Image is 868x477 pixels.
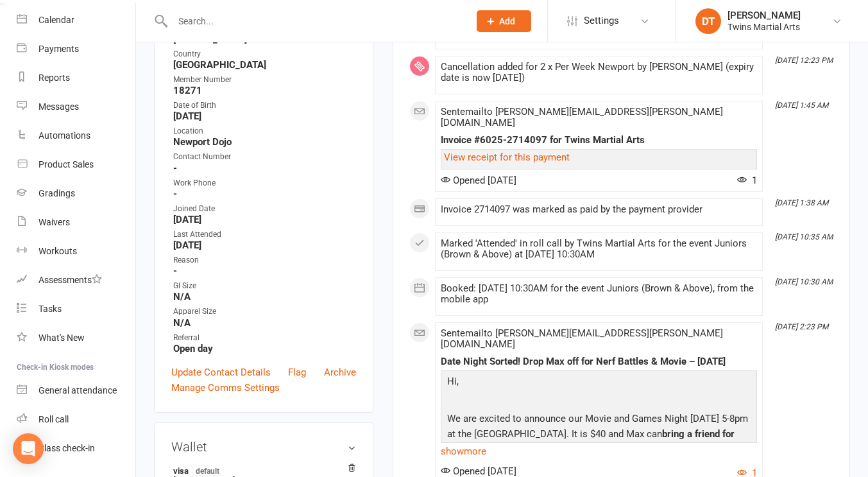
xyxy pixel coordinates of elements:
[38,44,79,54] div: Payments
[17,35,135,64] a: Payments
[173,343,356,354] strong: Open day
[173,214,356,225] strong: [DATE]
[775,56,833,65] i: [DATE] 12:23 PM
[17,405,135,434] a: Roll call
[38,304,62,314] div: Tasks
[441,135,757,146] div: Invoice #6025-2714097 for Twins Martial Arts
[173,48,356,60] div: Country
[38,73,70,83] div: Reports
[17,434,135,463] a: Class kiosk mode
[38,275,102,285] div: Assessments
[17,6,135,35] a: Calendar
[38,333,85,343] div: What's New
[173,177,356,189] div: Work Phone
[17,266,135,295] a: Assessments
[173,188,356,200] strong: -
[775,101,828,110] i: [DATE] 1:45 AM
[173,59,356,71] strong: [GEOGRAPHIC_DATA]
[441,175,516,186] span: Opened [DATE]
[728,21,801,33] div: Twins Martial Arts
[288,365,306,380] a: Flag
[171,365,271,380] a: Update Contact Details
[17,179,135,208] a: Gradings
[444,374,754,392] p: Hi,
[324,365,356,380] a: Archive
[441,62,757,83] div: Cancellation added for 2 x Per Week Newport by [PERSON_NAME] (expiry date is now [DATE])
[17,237,135,266] a: Workouts
[499,16,515,26] span: Add
[695,8,721,34] div: DT
[173,162,356,174] strong: -
[173,203,356,215] div: Joined Date
[584,6,619,35] span: Settings
[17,150,135,179] a: Product Sales
[441,442,757,460] a: show more
[38,443,95,453] div: Class check-in
[477,10,531,32] button: Add
[173,229,356,241] div: Last Attended
[38,130,90,141] div: Automations
[38,385,117,395] div: General attendance
[775,322,828,331] i: [DATE] 2:23 PM
[17,208,135,237] a: Waivers
[38,101,79,112] div: Messages
[17,64,135,92] a: Reports
[444,411,754,460] p: We are excited to announce our Movie and Games Night [DATE] 5-8pm at the [GEOGRAPHIC_DATA]. It is...
[173,291,356,302] strong: N/A
[38,246,77,256] div: Workouts
[444,152,570,163] a: View receipt for this payment
[173,151,356,163] div: Contact Number
[775,277,833,286] i: [DATE] 10:30 AM
[441,465,516,477] span: Opened [DATE]
[441,204,757,215] div: Invoice 2714097 was marked as paid by the payment provider
[171,380,280,395] a: Manage Comms Settings
[441,106,723,128] span: Sent email to [PERSON_NAME][EMAIL_ADDRESS][PERSON_NAME][DOMAIN_NAME]
[17,295,135,324] a: Tasks
[173,332,356,344] div: Referral
[441,356,757,367] div: Date Night Sorted! Drop Max off for Nerf Battles & Movie – [DATE]
[17,376,135,405] a: General attendance kiosk mode
[38,188,75,198] div: Gradings
[441,327,723,350] span: Sent email to [PERSON_NAME][EMAIL_ADDRESS][PERSON_NAME][DOMAIN_NAME]
[17,92,135,121] a: Messages
[169,12,460,30] input: Search...
[173,254,356,266] div: Reason
[13,433,44,464] div: Open Intercom Messenger
[173,85,356,96] strong: 18271
[173,465,350,476] strong: visa
[737,175,757,186] span: 1
[441,283,757,305] div: Booked: [DATE] 10:30AM for the event Juniors (Brown & Above), from the mobile app
[173,74,356,86] div: Member Number
[775,198,828,207] i: [DATE] 1:38 AM
[192,465,223,476] span: default
[173,306,356,318] div: Apparel Size
[173,265,356,277] strong: -
[38,217,70,227] div: Waivers
[173,100,356,112] div: Date of Birth
[38,159,94,169] div: Product Sales
[728,10,801,21] div: [PERSON_NAME]
[38,414,69,424] div: Roll call
[173,280,356,292] div: GI Size
[173,136,356,148] strong: Newport Dojo
[441,238,757,260] div: Marked 'Attended' in roll call by Twins Martial Arts for the event Juniors (Brown & Above) at [DA...
[173,239,356,251] strong: [DATE]
[173,110,356,122] strong: [DATE]
[17,121,135,150] a: Automations
[171,440,356,454] h3: Wallet
[38,15,74,25] div: Calendar
[775,232,833,241] i: [DATE] 10:35 AM
[17,324,135,352] a: What's New
[173,125,356,137] div: Location
[173,317,356,329] strong: N/A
